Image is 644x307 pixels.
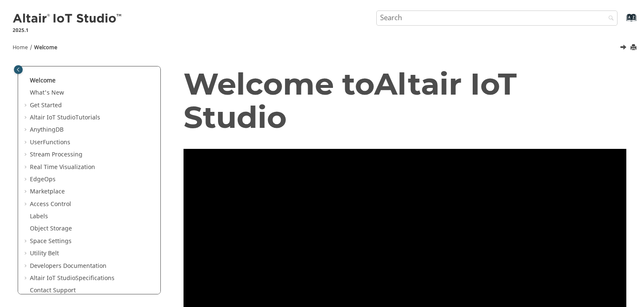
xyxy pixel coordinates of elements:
a: Utility Belt [30,249,59,258]
a: Altair IoT StudioTutorials [30,113,100,122]
a: Welcome [30,76,56,85]
span: Expand AnythingDB [23,126,30,134]
a: Access Control [30,200,71,209]
span: Expand Developers Documentation [23,262,30,270]
button: Toggle publishing table of content [14,65,23,74]
button: Search [597,11,621,27]
span: Altair IoT Studio [30,274,75,283]
span: Expand Altair IoT StudioSpecifications [23,274,30,283]
a: Developers Documentation [30,262,106,270]
img: Altair IoT Studio [13,12,123,26]
a: Altair IoT StudioSpecifications [30,274,114,283]
span: Expand Access Control [23,200,30,209]
ul: Table of Contents [23,77,155,295]
a: Get Started [30,101,62,110]
a: What's New [30,88,64,97]
span: Expand Space Settings [23,237,30,246]
span: Expand Stream Processing [23,151,30,159]
span: Expand Utility Belt [23,249,30,258]
a: Next topic: What's New [621,43,628,53]
button: Print this page [631,42,638,53]
a: AnythingDB [30,125,64,134]
input: Search query [376,11,618,26]
span: Altair IoT Studio [184,65,517,135]
span: Expand Altair IoT StudioTutorials [23,114,30,122]
span: Altair IoT Studio [30,113,75,122]
span: Expand EdgeOps [23,175,30,184]
span: Expand UserFunctions [23,138,30,147]
a: Welcome [34,44,57,51]
a: UserFunctions [30,138,70,147]
a: Space Settings [30,237,72,246]
a: Marketplace [30,187,65,196]
span: Expand Real Time Visualization [23,163,30,172]
a: Real Time Visualization [30,163,95,172]
a: Labels [30,212,48,221]
p: 2025.1 [13,26,123,34]
span: Expand Get Started [23,101,30,110]
span: Expand Marketplace [23,188,30,196]
a: Go to index terms page [613,17,632,26]
a: Home [13,44,28,51]
h1: Welcome to [184,67,627,134]
span: Functions [43,138,70,147]
a: Stream Processing [30,150,82,159]
a: Contact Support [30,286,76,295]
a: EdgeOps [30,175,56,184]
a: Object Storage [30,224,72,233]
